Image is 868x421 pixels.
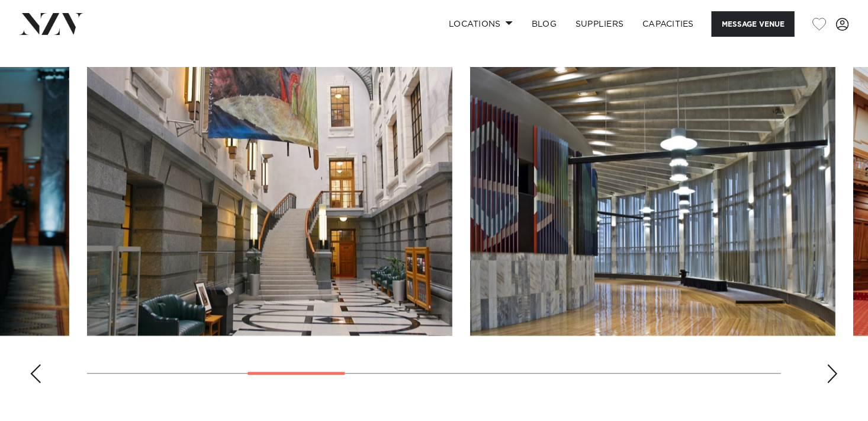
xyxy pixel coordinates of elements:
[522,11,566,37] a: BLOG
[712,11,795,37] button: Message Venue
[19,13,83,34] img: nzv-logo.png
[566,11,633,37] a: SUPPLIERS
[634,11,704,37] a: Capacities
[439,11,522,37] a: Locations
[87,67,452,336] swiper-slide: 4 / 13
[470,67,835,336] swiper-slide: 5 / 13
